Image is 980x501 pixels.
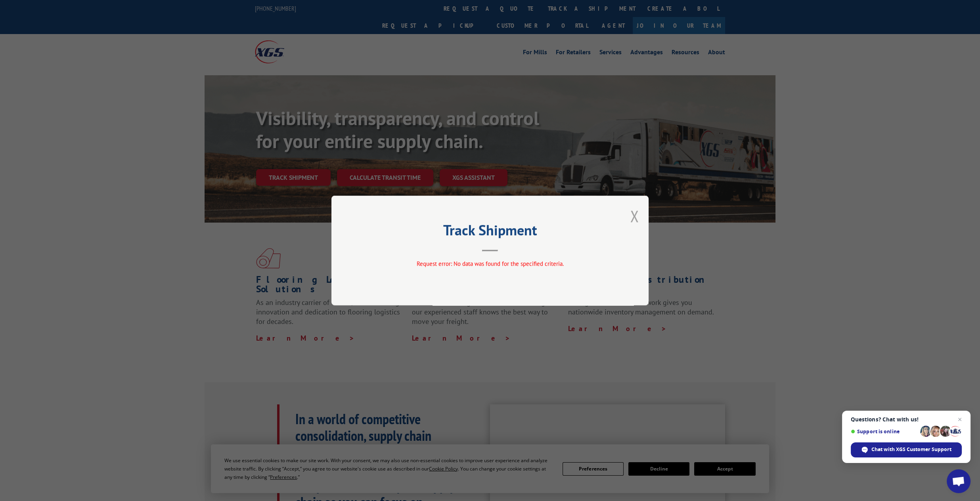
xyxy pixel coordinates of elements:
button: Close modal [630,206,639,227]
a: Open chat [947,469,970,493]
span: Chat with XGS Customer Support [851,442,962,457]
span: Support is online [851,429,917,434]
h2: Track Shipment [371,225,609,240]
span: Request error: No data was found for the specified criteria. [417,260,564,267]
span: Chat with XGS Customer Support [871,446,951,453]
span: Questions? Chat with us! [851,416,962,423]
